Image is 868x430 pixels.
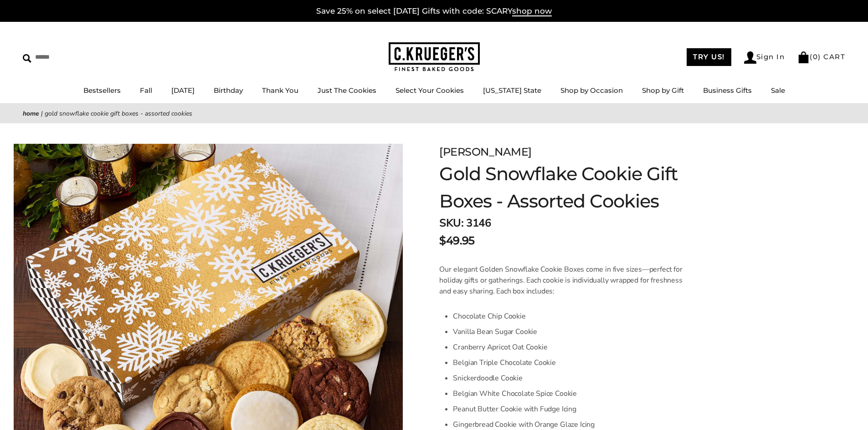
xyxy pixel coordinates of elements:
[214,86,243,95] a: Birthday
[171,86,195,95] a: [DATE]
[797,51,810,63] img: Bag
[316,6,552,16] a: Save 25% on select [DATE] Gifts with code: SCARYshop now
[466,216,491,230] span: 3146
[687,48,731,66] a: TRY US!
[453,309,688,324] li: Chocolate Chip Cookie
[483,86,541,95] a: [US_STATE] State
[453,401,688,417] li: Peanut Butter Cookie with Fudge Icing
[395,86,464,95] a: Select Your Cookies
[453,370,688,386] li: Snickerdoodle Cookie
[453,355,688,370] li: Belgian Triple Chocolate Cookie
[797,52,845,61] a: (0) CART
[703,86,752,95] a: Business Gifts
[262,86,298,95] a: Thank You
[23,54,31,63] img: Search
[23,109,39,118] a: Home
[642,86,684,95] a: Shop by Gift
[771,86,785,95] a: Sale
[23,108,845,119] nav: breadcrumbs
[318,86,376,95] a: Just The Cookies
[45,109,192,118] span: Gold Snowflake Cookie Gift Boxes - Assorted Cookies
[560,86,623,95] a: Shop by Occasion
[83,86,121,95] a: Bestsellers
[453,339,688,355] li: Cranberry Apricot Oat Cookie
[41,109,43,118] span: |
[439,264,688,297] p: Our elegant Golden Snowflake Cookie Boxes come in five sizes—perfect for holiday gifts or gatheri...
[389,42,480,72] img: C.KRUEGER'S
[140,86,152,95] a: Fall
[813,52,818,61] span: 0
[439,233,474,249] span: $49.95
[439,216,463,230] strong: SKU:
[744,51,756,64] img: Account
[453,324,688,339] li: Vanilla Bean Sugar Cookie
[744,51,785,64] a: Sign In
[7,395,94,423] iframe: Sign Up via Text for Offers
[453,386,688,401] li: Belgian White Chocolate Spice Cookie
[23,50,131,64] input: Search
[512,6,552,16] span: shop now
[439,160,730,215] h1: Gold Snowflake Cookie Gift Boxes - Assorted Cookies
[439,144,730,160] div: [PERSON_NAME]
